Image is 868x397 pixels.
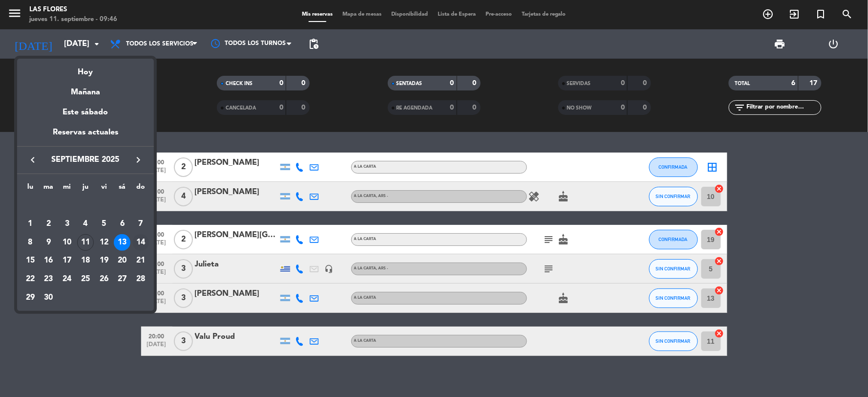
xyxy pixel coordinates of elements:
td: 30 de septiembre de 2025 [40,288,58,307]
td: 8 de septiembre de 2025 [21,233,40,252]
td: 20 de septiembre de 2025 [113,251,132,270]
div: 7 [132,216,149,232]
th: sábado [113,181,132,197]
div: 27 [114,271,130,287]
div: 9 [41,234,57,251]
td: 23 de septiembre de 2025 [40,270,58,288]
div: 28 [132,271,149,287]
i: keyboard_arrow_left [27,154,39,166]
div: 17 [59,252,75,269]
td: 11 de septiembre de 2025 [76,233,95,252]
td: 12 de septiembre de 2025 [95,233,113,252]
div: Este sábado [17,99,154,126]
div: 4 [77,216,94,232]
div: 19 [96,252,112,269]
div: 22 [22,271,39,287]
td: 5 de septiembre de 2025 [95,215,113,233]
td: 17 de septiembre de 2025 [58,251,76,270]
span: septiembre 2025 [42,154,129,166]
div: 18 [77,252,94,269]
td: 27 de septiembre de 2025 [113,270,132,288]
i: keyboard_arrow_right [132,154,144,166]
td: 28 de septiembre de 2025 [131,270,150,288]
div: 10 [59,234,75,251]
div: 8 [22,234,39,251]
td: 21 de septiembre de 2025 [131,251,150,270]
button: keyboard_arrow_left [24,154,42,166]
th: martes [40,181,58,197]
th: miércoles [58,181,76,197]
td: 13 de septiembre de 2025 [113,233,132,252]
div: 15 [22,252,39,269]
button: keyboard_arrow_right [129,154,147,166]
td: 6 de septiembre de 2025 [113,215,132,233]
div: 14 [132,234,149,251]
td: 16 de septiembre de 2025 [40,251,58,270]
div: 3 [59,216,75,232]
td: 22 de septiembre de 2025 [21,270,40,288]
div: Reservas actuales [17,126,154,146]
div: 26 [96,271,112,287]
td: 14 de septiembre de 2025 [131,233,150,252]
div: Mañana [17,79,154,99]
td: SEP. [21,196,150,215]
div: 12 [96,234,112,251]
div: 6 [114,216,130,232]
td: 18 de septiembre de 2025 [76,251,95,270]
div: 5 [96,216,112,232]
td: 10 de septiembre de 2025 [58,233,76,252]
div: 21 [132,252,149,269]
td: 2 de septiembre de 2025 [40,215,58,233]
td: 3 de septiembre de 2025 [58,215,76,233]
td: 9 de septiembre de 2025 [40,233,58,252]
div: 29 [22,289,39,306]
td: 7 de septiembre de 2025 [131,215,150,233]
td: 1 de septiembre de 2025 [21,215,40,233]
div: 2 [41,216,57,232]
th: viernes [95,181,113,197]
td: 15 de septiembre de 2025 [21,251,40,270]
div: 25 [77,271,94,287]
td: 4 de septiembre de 2025 [76,215,95,233]
div: 13 [114,234,130,251]
th: jueves [76,181,95,197]
div: Hoy [17,59,154,79]
th: lunes [21,181,40,197]
td: 19 de septiembre de 2025 [95,251,113,270]
td: 29 de septiembre de 2025 [21,288,40,307]
td: 25 de septiembre de 2025 [76,270,95,288]
div: 20 [114,252,130,269]
div: 23 [41,271,57,287]
div: 1 [22,216,39,232]
div: 30 [41,289,57,306]
th: domingo [131,181,150,197]
div: 16 [41,252,57,269]
div: 11 [77,234,94,251]
td: 24 de septiembre de 2025 [58,270,76,288]
td: 26 de septiembre de 2025 [95,270,113,288]
div: 24 [59,271,75,287]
